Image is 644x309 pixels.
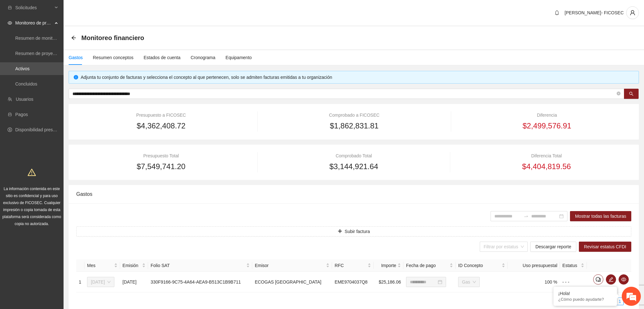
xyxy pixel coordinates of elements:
[15,36,62,41] a: Resumen de monitoreo
[15,17,53,29] span: Monitoreo de proyectos
[593,277,603,282] span: comment
[137,161,185,173] span: $7,549,741.20
[76,272,85,292] td: 1
[570,211,631,221] button: Mostrar todas las facturas
[552,10,562,15] span: bell
[15,51,83,56] a: Resumen de proyectos aprobados
[330,120,378,132] span: $1,862,831.81
[15,81,37,86] a: Concluidos
[8,21,12,25] span: eye
[523,120,571,132] span: $2,499,576.91
[458,262,500,269] span: ID Concepto
[463,112,631,119] div: Diferencia
[269,152,439,159] div: Comprobado Total
[579,242,631,252] button: Revisar estatus CFDI
[76,152,246,159] div: Presupuesto Total
[87,262,113,269] span: Mes
[329,161,378,173] span: $3,144,921.64
[374,259,403,272] th: Importe
[123,262,141,269] span: Emisión
[15,127,70,132] a: Disponibilidad presupuestal
[332,259,374,272] th: RFC
[269,112,439,119] div: Comprobado a FICOSEC
[374,272,403,292] td: $25,186.06
[462,277,476,287] span: Gas
[15,112,28,117] a: Pagos
[191,54,215,61] div: Cronograma
[558,297,612,302] p: ¿Cómo puedo ayudarte?
[252,259,332,272] th: Emisor
[524,214,529,219] span: swap-right
[3,187,61,226] span: La información contenida en este sitio es confidencial y para uso exclusivo de FICOSEC. Cualquier...
[627,10,639,16] span: user
[616,298,624,305] li: 1
[530,242,576,252] button: Descargar reporte
[626,6,639,19] button: user
[120,259,148,272] th: Emisión
[74,75,78,79] span: info-circle
[406,262,448,269] span: Fecha de pago
[562,262,580,269] span: Estatus
[76,226,631,237] button: plusSubir factura
[629,92,634,97] span: search
[552,8,562,18] button: bell
[560,259,587,272] th: Estatus
[255,262,325,269] span: Emisor
[226,54,252,61] div: Equipamento
[76,112,246,119] div: Presupuesto a FICOSEC
[403,259,456,272] th: Fecha de pago
[456,259,508,272] th: ID Concepto
[508,272,560,292] td: 100 %
[606,274,616,285] button: edit
[619,274,629,285] button: eye
[151,262,245,269] span: Folio SAT
[85,259,120,272] th: Mes
[71,35,76,40] span: arrow-left
[15,1,53,14] span: Solicitudes
[619,277,628,282] span: eye
[616,298,623,305] a: 1
[69,54,83,61] div: Gastos
[71,35,76,41] div: Back
[76,185,631,203] div: Gastos
[593,274,603,285] button: comment
[91,277,111,287] span: Julio 2025
[617,92,620,95] span: close-circle
[376,262,396,269] span: Importe
[335,262,366,269] span: RFC
[524,214,529,219] span: to
[606,277,616,282] span: edit
[15,66,30,71] a: Activos
[148,259,252,272] th: Folio SAT
[338,229,342,234] span: plus
[522,161,571,173] span: $4,404,819.56
[8,5,12,10] span: inbox
[28,168,36,176] span: warning
[16,97,33,102] a: Usuarios
[617,91,620,97] span: close-circle
[565,10,624,15] span: [PERSON_NAME]- FICOSEC
[508,259,560,272] th: Uso presupuestal
[144,54,180,61] div: Estados de cuenta
[575,213,626,220] span: Mostrar todas las facturas
[535,243,571,250] span: Descargar reporte
[558,291,612,296] div: ¡Hola!
[345,228,370,235] span: Subir factura
[120,272,148,292] td: [DATE]
[137,120,185,132] span: $4,362,408.72
[624,89,639,99] button: search
[93,54,133,61] div: Resumen conceptos
[332,272,374,292] td: EME9704037Q8
[252,272,332,292] td: ECOGAS [GEOGRAPHIC_DATA]
[81,74,634,81] div: Adjunta tu conjunto de facturas y selecciona el concepto al que pertenecen, solo se admiten factu...
[560,272,587,292] td: - - -
[462,152,631,159] div: Diferencia Total
[148,272,252,292] td: 330F9166-9C75-4A64-AEA9-B513C1B9B711
[81,33,144,43] span: Monitoreo financiero
[584,243,626,250] span: Revisar estatus CFDI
